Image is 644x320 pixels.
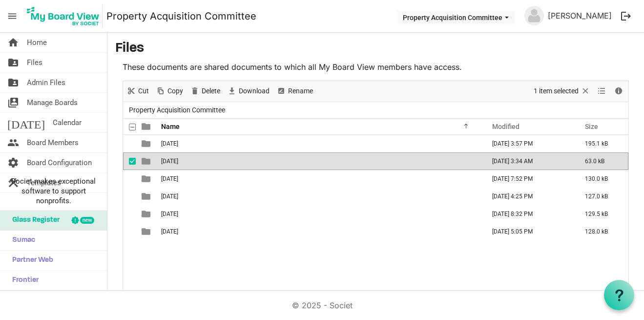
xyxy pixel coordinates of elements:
[27,133,79,152] span: Board Members
[575,223,628,240] td: 128.0 kB is template cell column header Size
[161,175,178,182] span: [DATE]
[106,6,256,26] a: Property Acquisition Committee
[238,85,270,97] span: Download
[482,170,575,188] td: February 28, 2025 7:52 PM column header Modified
[154,85,185,97] button: Copy
[158,205,482,223] td: March 18, 2025 is template cell column header Name
[292,300,353,310] a: © 2025 - Societ
[24,4,103,28] img: My Board View Logo
[532,85,592,97] button: Selection
[123,223,136,240] td: checkbox
[575,205,628,223] td: 129.5 kB is template cell column header Size
[161,228,178,235] span: [DATE]
[27,153,92,172] span: Board Configuration
[136,135,158,152] td: is template cell column header type
[226,85,271,97] button: Download
[158,152,482,170] td: August 19, 2025 is template cell column header Name
[275,85,315,97] button: Rename
[158,223,482,240] td: May 20, 2025 is template cell column header Name
[575,170,628,188] td: 130.0 kB is template cell column header Size
[24,4,106,28] a: My Board View Logo
[224,81,273,102] div: Download
[610,81,627,102] div: Details
[287,85,314,97] span: Rename
[7,231,35,250] span: Sumac
[533,85,580,97] span: 1 item selected
[137,85,150,97] span: Cut
[27,33,47,52] span: Home
[80,217,94,224] div: new
[482,188,575,205] td: June 17, 2025 4:25 PM column header Modified
[524,6,544,25] img: no-profile-picture.svg
[575,135,628,152] td: 195.1 kB is template cell column header Size
[544,6,616,25] a: [PERSON_NAME]
[616,6,636,26] button: logout
[27,53,42,72] span: Files
[123,135,136,152] td: checkbox
[7,113,45,132] span: [DATE]
[166,85,184,97] span: Copy
[123,170,136,188] td: checkbox
[136,205,158,223] td: is template cell column header type
[7,73,19,92] span: folder_shared
[612,85,625,97] button: Details
[7,53,19,72] span: folder_shared
[7,33,19,52] span: home
[482,152,575,170] td: August 16, 2025 3:34 AM column header Modified
[27,73,65,92] span: Admin Files
[158,188,482,205] td: June 17, 2025 is template cell column header Name
[123,81,152,102] div: Cut
[127,104,227,116] span: Property Acquisition Committee
[482,223,575,240] td: May 20, 2025 5:05 PM column header Modified
[594,81,610,102] div: View
[7,93,19,112] span: switch_account
[482,205,575,223] td: March 17, 2025 8:32 PM column header Modified
[123,152,136,170] td: checkbox
[4,176,103,206] span: Societ makes exceptional software to support nonprofits.
[273,81,316,102] div: Rename
[152,81,187,102] div: Copy
[396,10,515,24] button: Property Acquisition Committee dropdownbutton
[7,133,19,152] span: people
[7,211,60,230] span: Glass Register
[161,158,178,165] span: [DATE]
[27,93,78,112] span: Manage Boards
[125,85,151,97] button: Cut
[136,152,158,170] td: is template cell column header type
[161,193,178,200] span: [DATE]
[158,135,482,152] td: April 15, 2025 is template cell column header Name
[161,211,178,217] span: [DATE]
[136,223,158,240] td: is template cell column header type
[575,188,628,205] td: 127.0 kB is template cell column header Size
[136,170,158,188] td: is template cell column header type
[187,81,224,102] div: Delete
[575,152,628,170] td: 63.0 kB is template cell column header Size
[530,81,594,102] div: Clear selection
[123,205,136,223] td: checkbox
[585,123,598,130] span: Size
[161,140,178,147] span: [DATE]
[482,135,575,152] td: April 15, 2025 3:57 PM column header Modified
[3,7,21,25] span: menu
[201,85,221,97] span: Delete
[7,271,39,290] span: Frontier
[188,85,222,97] button: Delete
[158,170,482,188] td: February 18, 2025 is template cell column header Name
[7,251,53,270] span: Partner Web
[115,41,636,57] h3: Files
[492,123,519,130] span: Modified
[7,153,19,172] span: settings
[161,123,180,130] span: Name
[596,85,607,97] button: View dropdownbutton
[53,113,82,132] span: Calendar
[123,188,136,205] td: checkbox
[136,188,158,205] td: is template cell column header type
[123,61,629,73] p: These documents are shared documents to which all My Board View members have access.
